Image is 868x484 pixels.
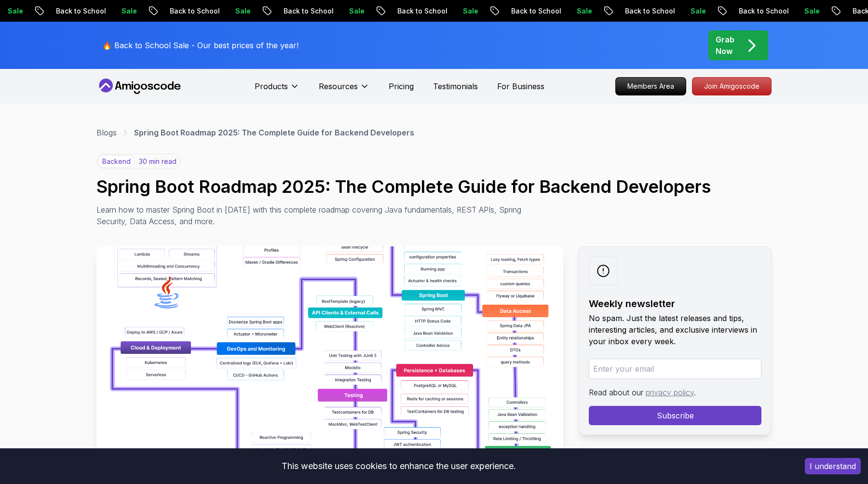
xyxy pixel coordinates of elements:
[569,6,600,16] p: Sale
[617,6,683,16] p: Back to School
[96,127,117,138] a: Blogs
[805,458,861,474] button: Accept cookies
[255,81,299,100] button: Products
[276,6,341,16] p: Back to School
[503,6,569,16] p: Back to School
[497,81,544,92] a: For Business
[692,77,772,95] a: Join Amigoscode
[96,246,563,463] img: Spring Boot Roadmap 2025: The Complete Guide for Backend Developers thumbnail
[48,6,114,16] p: Back to School
[716,34,734,57] p: Grab Now
[589,359,761,379] input: Enter your email
[589,387,761,398] p: Read about our .
[731,6,797,16] p: Back to School
[319,81,369,100] button: Resources
[589,297,761,310] h2: Weekly newsletter
[228,6,258,16] p: Sale
[692,78,771,95] p: Join Amigoscode
[7,456,790,477] div: This website uses cookies to enhance the user experience.
[319,81,358,92] p: Resources
[683,6,714,16] p: Sale
[96,177,772,196] h1: Spring Boot Roadmap 2025: The Complete Guide for Backend Developers
[162,6,228,16] p: Back to School
[102,40,298,51] p: 🔥 Back to School Sale - Our best prices of the year!
[390,6,455,16] p: Back to School
[341,6,372,16] p: Sale
[433,81,478,92] a: Testimonials
[389,81,414,92] a: Pricing
[134,127,414,138] p: Spring Boot Roadmap 2025: The Complete Guide for Backend Developers
[615,77,686,95] a: Members Area
[616,78,686,95] p: Members Area
[139,157,176,166] p: 30 min read
[589,312,761,347] p: No spam. Just the latest releases and tips, interesting articles, and exclusive interviews in you...
[589,406,761,425] button: Subscribe
[114,6,145,16] p: Sale
[98,155,135,168] p: backend
[797,6,827,16] p: Sale
[646,388,694,397] a: privacy policy
[455,6,486,16] p: Sale
[255,81,288,92] p: Products
[96,204,529,227] p: Learn how to master Spring Boot in [DATE] with this complete roadmap covering Java fundamentals, ...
